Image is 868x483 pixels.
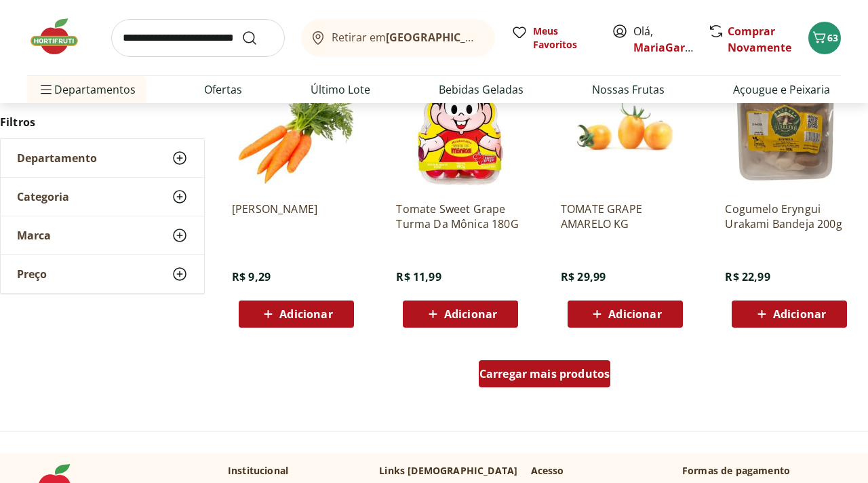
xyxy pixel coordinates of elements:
span: Adicionar [444,309,497,320]
img: Cenoura Rama [232,62,361,191]
img: Cogumelo Eryngui Urakami Bandeja 200g [725,62,854,191]
span: Meus Favoritos [533,24,595,52]
img: Hortifruti [27,16,95,57]
button: Carrinho [808,22,841,54]
button: Categoria [1,178,204,216]
p: Acesso [531,464,564,478]
a: Meus Favoritos [511,24,595,52]
span: R$ 29,99 [561,269,606,284]
button: Adicionar [239,301,354,328]
span: R$ 22,99 [725,269,770,284]
button: Menu [38,73,54,106]
span: Categoria [17,190,69,204]
button: Adicionar [403,301,518,328]
span: R$ 11,99 [396,269,441,284]
button: Departamento [1,139,204,177]
a: Último Lote [311,81,370,98]
p: Links [DEMOGRAPHIC_DATA] [379,464,517,478]
a: Ofertas [204,81,242,98]
b: [GEOGRAPHIC_DATA]/[GEOGRAPHIC_DATA] [386,30,614,45]
a: Carregar mais produtos [479,360,611,393]
span: Adicionar [608,309,661,320]
button: Retirar em[GEOGRAPHIC_DATA]/[GEOGRAPHIC_DATA] [301,19,495,57]
button: Marca [1,216,204,254]
a: Cogumelo Eryngui Urakami Bandeja 200g [725,201,854,231]
span: Carregar mais produtos [479,368,610,379]
a: Tomate Sweet Grape Turma Da Mônica 180G [396,201,525,231]
span: R$ 9,29 [232,269,271,284]
button: Submit Search [241,30,274,46]
a: Comprar Novamente [728,24,791,55]
a: Açougue e Peixaria [733,81,830,98]
a: TOMATE GRAPE AMARELO KG [561,201,690,231]
a: [PERSON_NAME] [232,201,361,231]
span: Departamento [17,151,97,165]
img: Tomate Sweet Grape Turma Da Mônica 180G [396,62,525,191]
button: Adicionar [568,301,683,328]
button: Preço [1,255,204,293]
button: Adicionar [732,301,847,328]
span: Departamentos [38,73,136,106]
span: Preço [17,267,47,281]
span: Retirar em [332,31,481,43]
a: Bebidas Geladas [439,81,524,98]
span: Adicionar [279,309,332,320]
span: Adicionar [773,309,826,320]
span: Olá, [633,23,694,56]
p: Formas de pagamento [682,464,841,478]
a: MariaGariela [633,40,705,55]
a: Nossas Frutas [592,81,665,98]
p: Institucional [228,464,288,478]
input: search [111,19,285,57]
span: 63 [827,31,838,44]
img: TOMATE GRAPE AMARELO KG [561,62,690,191]
span: Marca [17,229,51,242]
